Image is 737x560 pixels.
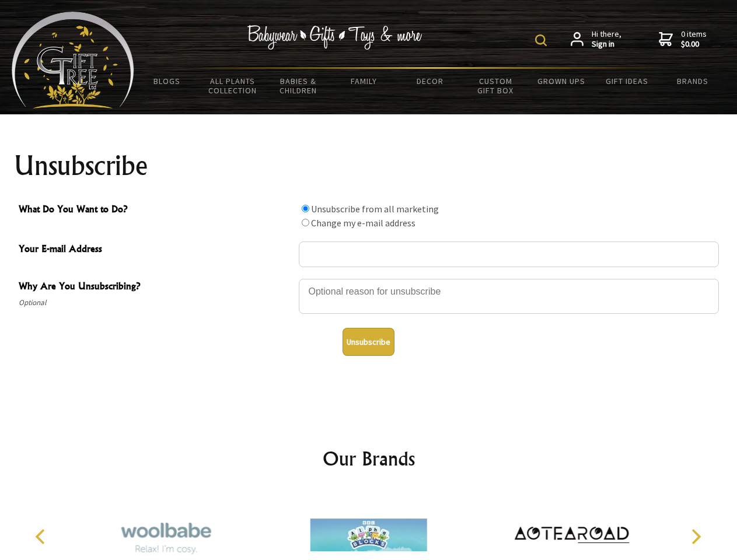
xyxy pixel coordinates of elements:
[23,444,714,473] h2: Our Brands
[12,12,134,108] img: Babyware - Gifts - Toys and more...
[683,524,708,549] button: Next
[594,69,660,93] a: Gift Ideas
[571,29,621,50] a: Hi there,Sign in
[29,524,55,549] button: Previous
[200,69,266,103] a: All Plants Collection
[19,202,293,219] span: What Do You Want to Do?
[19,242,293,258] span: Your E-mail Address
[19,296,293,310] span: Optional
[266,69,331,103] a: Babies & Children
[681,29,707,50] span: 0 items
[343,328,394,356] button: Unsubscribe
[299,242,719,267] input: Your E-mail Address
[247,25,422,50] img: Babywear - Gifts - Toys & more
[134,69,200,93] a: BLOGS
[302,219,309,226] input: What Do You Want to Do?
[397,69,463,93] a: Decor
[681,39,707,50] strong: $0.00
[592,29,621,50] span: Hi there,
[528,69,594,93] a: Grown Ups
[592,39,621,50] strong: Sign in
[463,69,529,103] a: Custom Gift Box
[331,69,397,93] a: Family
[659,29,707,50] a: 0 items$0.00
[299,279,719,314] textarea: Why Are You Unsubscribing?
[19,279,293,296] span: Why Are You Unsubscribing?
[14,152,724,180] h1: Unsubscribe
[660,69,726,93] a: Brands
[311,203,439,215] label: Unsubscribe from all marketing
[535,34,547,46] img: product search
[311,217,415,229] label: Change my e-mail address
[302,205,309,212] input: What Do You Want to Do?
